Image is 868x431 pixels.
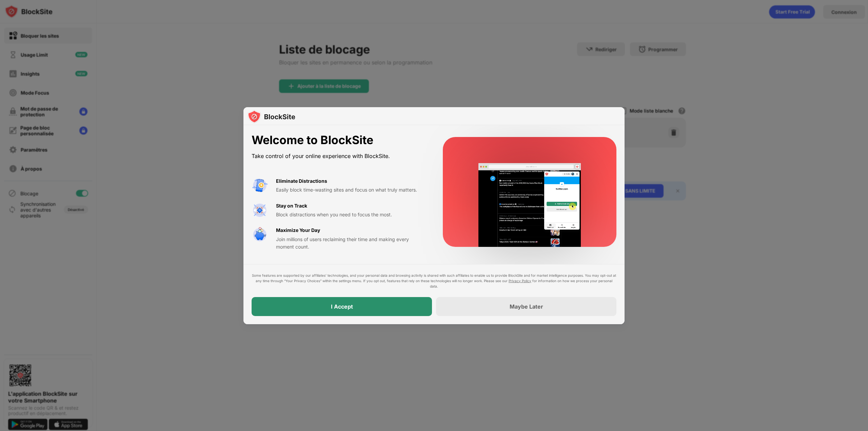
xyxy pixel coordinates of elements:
[510,303,543,310] div: Maybe Later
[331,303,353,310] div: I Accept
[252,273,616,289] div: Some features are supported by our affiliates’ technologies, and your personal data and browsing ...
[252,177,268,194] img: value-avoid-distractions.svg
[252,133,427,147] div: Welcome to BlockSite
[276,186,427,194] div: Easily block time-wasting sites and focus on what truly matters.
[276,177,327,185] div: Eliminate Distractions
[276,211,427,218] div: Block distractions when you need to focus the most.
[252,202,268,218] img: value-focus.svg
[276,227,320,234] div: Maximize Your Day
[276,236,427,251] div: Join millions of users reclaiming their time and making every moment count.
[276,202,307,210] div: Stay on Track
[252,151,427,161] div: Take control of your online experience with BlockSite.
[248,110,295,123] img: logo-blocksite.svg
[509,279,531,283] a: Privacy Policy
[252,227,268,243] img: value-safe-time.svg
